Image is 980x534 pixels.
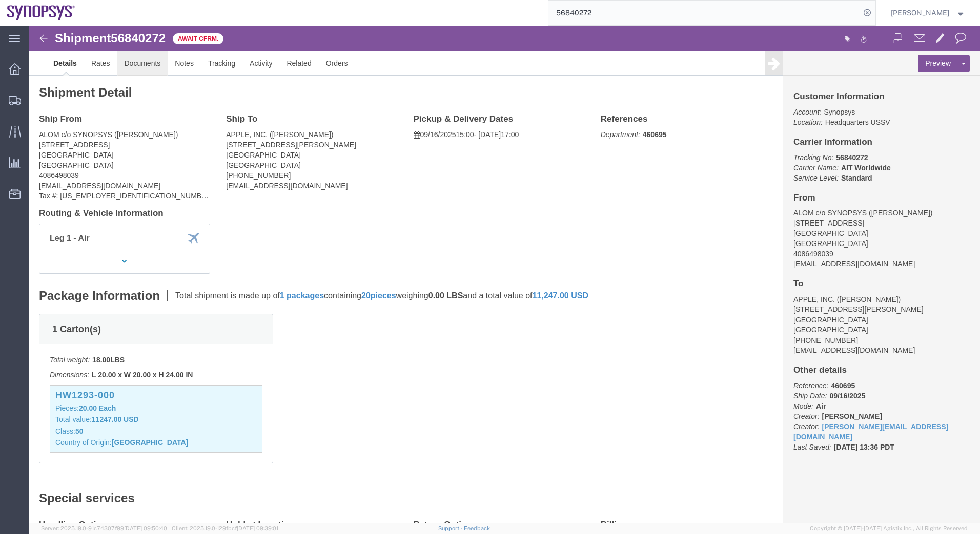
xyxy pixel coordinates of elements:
[810,524,968,533] span: Copyright © [DATE]-[DATE] Agistix Inc., All Rights Reserved
[237,525,278,531] span: [DATE] 09:39:01
[124,525,167,531] span: [DATE] 09:50:40
[29,26,980,523] iframe: FS Legacy Container
[438,525,464,531] a: Support
[890,7,966,19] button: [PERSON_NAME]
[41,525,167,531] span: Server: 2025.19.0-91c74307f99
[891,7,949,18] span: Derek Rasmussen
[548,1,860,25] input: Search for shipment number, reference number
[464,525,490,531] a: Feedback
[172,525,278,531] span: Client: 2025.19.0-129fbcf
[7,5,76,20] img: logo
